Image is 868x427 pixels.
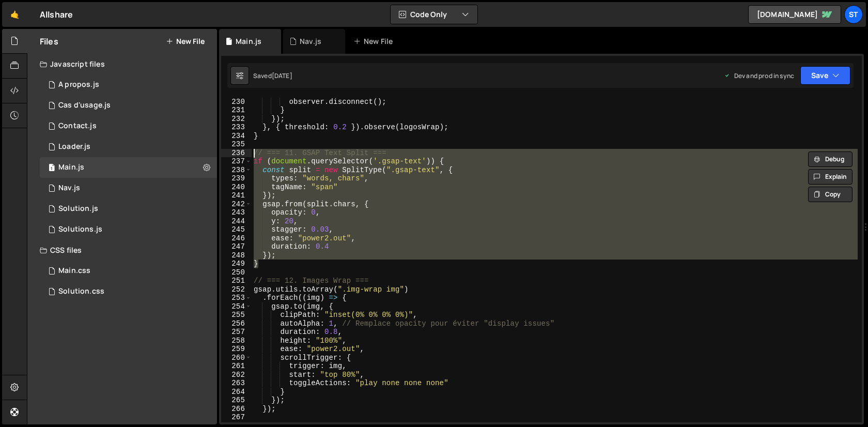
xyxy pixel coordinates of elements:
[221,260,252,268] div: 249
[221,217,252,226] div: 244
[221,285,252,294] div: 252
[808,151,853,167] button: Debug
[40,136,217,157] div: 15185/39835.js
[221,166,252,175] div: 238
[221,132,252,141] div: 234
[221,140,252,149] div: 235
[800,66,850,85] button: Save
[221,149,252,158] div: 236
[221,328,252,337] div: 257
[221,413,252,422] div: 267
[221,405,252,414] div: 266
[221,396,252,405] div: 265
[221,302,252,311] div: 254
[58,266,90,276] div: Main.css
[808,187,853,202] button: Copy
[221,371,252,379] div: 262
[221,388,252,396] div: 264
[236,36,261,47] div: Main.js
[58,142,90,151] div: Loader.js
[808,169,853,185] button: Explain
[221,208,252,217] div: 243
[40,74,217,95] div: 15185/39819.js
[166,37,205,45] button: New File
[221,311,252,319] div: 255
[40,157,217,178] div: 15185/39814.js
[49,164,55,173] span: 1
[221,277,252,285] div: 251
[221,268,252,277] div: 250
[221,337,252,345] div: 258
[221,379,252,388] div: 263
[221,191,252,200] div: 241
[221,200,252,209] div: 242
[221,225,252,234] div: 245
[58,80,99,89] div: A propos.js
[27,54,217,74] div: Javascript files
[40,199,217,219] div: 15185/39817.js
[221,294,252,302] div: 253
[40,8,73,21] div: Allshare
[221,234,252,243] div: 246
[40,261,217,281] div: 15185/39815.css
[272,71,292,80] div: [DATE]
[58,287,104,296] div: Solution.css
[40,95,217,116] div: 15185/39820.js
[58,121,97,131] div: Contact.js
[58,225,102,234] div: Solutions.js
[40,116,217,136] div: 15185/39822.js
[221,251,252,260] div: 248
[221,115,252,124] div: 232
[221,183,252,192] div: 240
[58,101,111,110] div: Cas d'usage.js
[221,106,252,115] div: 231
[391,5,477,24] button: Code Only
[300,36,321,47] div: Nav.js
[27,240,217,261] div: CSS files
[40,281,217,302] div: 15185/39818.css
[221,362,252,371] div: 261
[724,71,794,80] div: Dev and prod in sync
[40,219,217,240] div: 15185/39823.js
[253,71,292,80] div: Saved
[2,2,27,27] a: 🤙
[353,36,397,47] div: New File
[221,98,252,106] div: 230
[58,163,84,172] div: Main.js
[40,36,58,47] h2: Files
[221,123,252,132] div: 233
[221,319,252,328] div: 256
[221,242,252,251] div: 247
[221,354,252,362] div: 260
[58,204,98,213] div: Solution.js
[221,157,252,166] div: 237
[221,345,252,354] div: 259
[844,5,863,24] a: St
[58,184,80,193] div: Nav.js
[221,174,252,183] div: 239
[40,178,217,199] div: 15185/40514.js
[748,5,841,24] a: [DOMAIN_NAME]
